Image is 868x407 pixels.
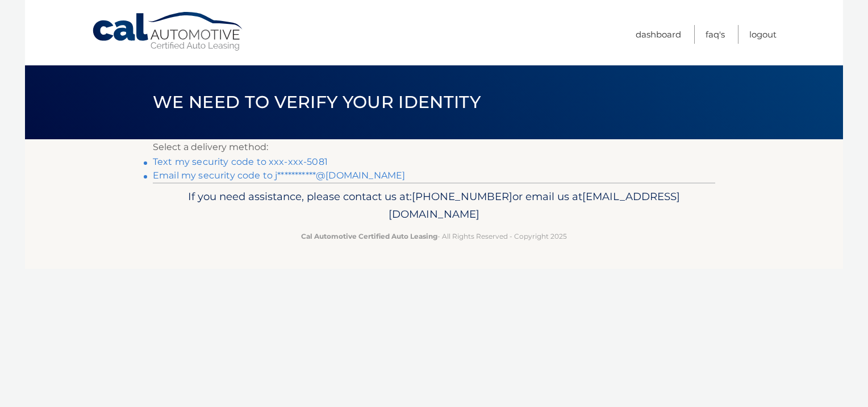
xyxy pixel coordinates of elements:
p: Select a delivery method: [153,139,715,155]
a: Cal Automotive [91,11,245,52]
span: [PHONE_NUMBER] [412,190,512,203]
a: Text my security code to xxx-xxx-5081 [153,156,328,167]
p: - All Rights Reserved - Copyright 2025 [160,230,708,242]
strong: Cal Automotive Certified Auto Leasing [301,232,437,240]
a: FAQ's [706,25,725,44]
p: If you need assistance, please contact us at: or email us at [160,188,708,224]
a: Dashboard [636,25,681,44]
a: Logout [749,25,777,44]
span: We need to verify your identity [153,92,481,113]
